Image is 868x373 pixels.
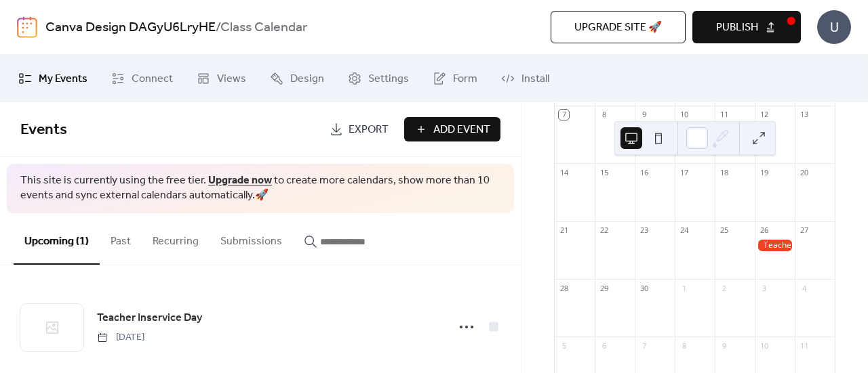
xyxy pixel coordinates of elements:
[759,341,769,351] div: 10
[220,15,307,41] b: Class Calendar
[338,60,419,97] a: Settings
[97,330,144,345] span: [DATE]
[639,110,649,120] div: 9
[716,20,758,36] span: Publish
[349,122,389,138] span: Export
[521,71,549,87] span: Install
[799,225,809,236] div: 27
[132,71,173,87] span: Connect
[216,15,220,41] b: /
[799,283,809,293] div: 4
[559,110,569,120] div: 7
[559,283,569,293] div: 28
[679,341,689,351] div: 8
[97,310,202,326] span: Teacher Inservice Day
[217,71,246,87] span: Views
[817,10,851,44] div: U
[368,71,409,87] span: Settings
[639,341,649,351] div: 7
[599,225,609,236] div: 22
[142,213,210,263] button: Recurring
[759,225,769,236] div: 26
[679,110,689,120] div: 10
[14,213,100,265] button: Upcoming (1)
[208,170,272,191] a: Upgrade now
[20,173,500,204] span: This site is currently using the free tier. to create more calendars, show more than 10 events an...
[39,71,87,87] span: My Events
[679,283,689,293] div: 1
[719,167,729,177] div: 18
[101,60,183,97] a: Connect
[45,15,216,41] a: Canva Design DAGyU6LryHE
[8,60,98,97] a: My Events
[100,213,142,263] button: Past
[755,240,795,251] div: Teacher Inservice Day
[719,225,729,236] div: 25
[20,115,67,145] span: Events
[574,20,662,36] span: Upgrade site 🚀
[599,110,609,120] div: 8
[551,11,686,43] button: Upgrade site 🚀
[759,110,769,120] div: 12
[422,60,488,97] a: Form
[260,60,334,97] a: Design
[679,225,689,236] div: 24
[453,71,477,87] span: Form
[210,213,293,263] button: Submissions
[97,309,202,327] a: Teacher Inservice Day
[719,110,729,120] div: 11
[17,16,37,38] img: logo
[404,117,500,141] button: Add Event
[719,283,729,293] div: 2
[491,60,559,97] a: Install
[433,122,490,138] span: Add Event
[799,110,809,120] div: 13
[319,117,399,141] a: Export
[692,11,801,43] button: Publish
[679,167,689,177] div: 17
[290,71,324,87] span: Design
[559,225,569,236] div: 21
[559,167,569,177] div: 14
[186,60,256,97] a: Views
[639,225,649,236] div: 23
[639,167,649,177] div: 16
[759,167,769,177] div: 19
[759,283,769,293] div: 3
[599,167,609,177] div: 15
[799,341,809,351] div: 11
[599,283,609,293] div: 29
[559,341,569,351] div: 5
[799,167,809,177] div: 20
[719,341,729,351] div: 9
[639,283,649,293] div: 30
[599,341,609,351] div: 6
